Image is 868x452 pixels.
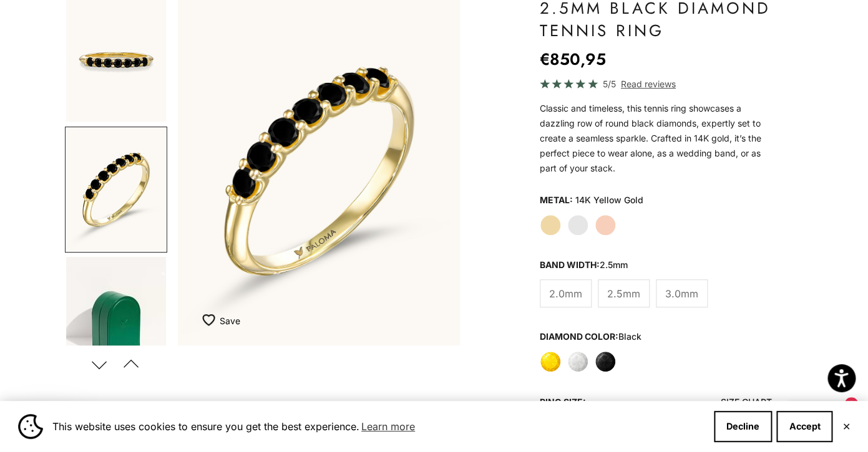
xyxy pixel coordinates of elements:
[621,77,676,91] span: Read reviews
[665,286,698,302] span: 3.0mm
[776,411,832,442] button: Accept
[607,286,640,302] span: 2.5mm
[603,77,616,91] span: 5/5
[540,393,586,411] legend: Ring size:
[540,256,628,274] legend: Band Width:
[540,327,641,346] legend: Diamond Color:
[842,423,850,430] button: Close
[540,47,606,72] sale-price: €850,95
[618,331,641,342] variant-option-value: black
[600,259,628,270] variant-option-value: 2.5mm
[18,414,43,439] img: Cookie banner
[202,308,240,333] button: Add to Wishlist
[575,191,643,209] variant-option-value: 14K Yellow Gold
[721,397,772,407] a: Size Chart
[540,191,573,209] legend: Metal:
[65,127,167,252] button: Go to item 6
[66,257,166,380] img: #YellowGold #WhiteGold #RoseGold
[52,417,704,436] span: This website uses cookies to ensure you get the best experience.
[714,411,772,442] button: Decline
[65,256,167,381] button: Go to item 7
[66,128,166,251] img: #YellowGold
[549,286,582,302] span: 2.0mm
[202,314,220,326] img: wishlist
[540,101,772,176] p: Classic and timeless, this tennis ring showcases a dazzling row of round black diamonds, expertly...
[359,417,417,436] a: Learn more
[540,77,772,91] a: 5/5 Read reviews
